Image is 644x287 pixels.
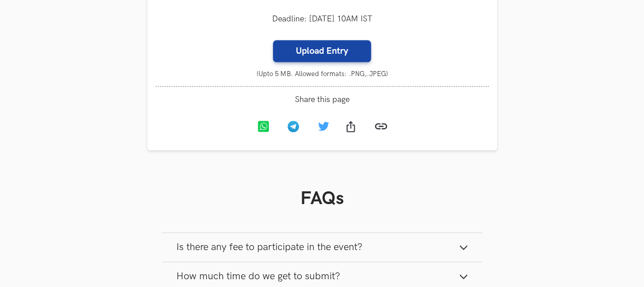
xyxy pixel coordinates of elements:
[162,188,483,210] h1: FAQs
[155,6,489,32] div: Deadline: [DATE] 10AM IST
[258,121,269,133] img: Whatsapp
[155,95,489,105] span: Share this page
[162,233,483,262] button: Is there any fee to participate in the event?
[273,41,371,62] label: Upload Entry
[176,271,340,283] span: How much time do we get to submit?
[367,113,395,143] a: Copy link
[280,114,310,142] a: Telegram
[155,71,489,78] small: (Upto 5 MB. Allowed formats: .PNG,.JPEG)
[346,121,355,133] img: Share
[176,241,362,254] span: Is there any fee to participate in the event?
[288,121,299,133] img: Telegram
[250,114,280,142] a: Whatsapp
[337,114,367,142] a: Share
